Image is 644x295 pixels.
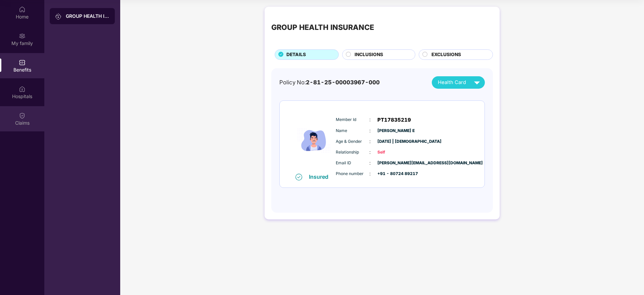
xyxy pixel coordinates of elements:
img: svg+xml;base64,PHN2ZyBpZD0iQmVuZWZpdHMiIHhtbG5zPSJodHRwOi8vd3d3LnczLm9yZy8yMDAwL3N2ZyIgd2lkdGg9Ij... [19,59,26,66]
span: : [369,127,371,134]
span: Self [377,149,411,156]
img: svg+xml;base64,PHN2ZyB4bWxucz0iaHR0cDovL3d3dy53My5vcmcvMjAwMC9zdmciIHdpZHRoPSIxNiIgaGVpZ2h0PSIxNi... [295,174,302,180]
span: [PERSON_NAME] E [377,128,411,134]
span: [PERSON_NAME][EMAIL_ADDRESS][DOMAIN_NAME] [377,160,411,166]
span: INCLUSIONS [355,51,383,58]
div: Insured [309,173,332,180]
img: svg+xml;base64,PHN2ZyB3aWR0aD0iMjAiIGhlaWdodD0iMjAiIHZpZXdCb3g9IjAgMCAyMCAyMCIgZmlsbD0ibm9uZSIgeG... [55,13,62,20]
span: Phone number [336,171,369,177]
img: svg+xml;base64,PHN2ZyBpZD0iSG9tZSIgeG1sbnM9Imh0dHA6Ly93d3cudzMub3JnLzIwMDAvc3ZnIiB3aWR0aD0iMjAiIG... [19,6,26,13]
span: [DATE] | [DEMOGRAPHIC_DATA] [377,138,411,145]
img: svg+xml;base64,PHN2ZyBpZD0iSG9zcGl0YWxzIiB4bWxucz0iaHR0cDovL3d3dy53My5vcmcvMjAwMC9zdmciIHdpZHRoPS... [19,86,26,92]
span: Age & Gender [336,138,369,145]
div: GROUP HEALTH INSURANCE [66,13,109,19]
span: Email ID [336,160,369,166]
span: DETAILS [286,51,306,58]
img: svg+xml;base64,PHN2ZyB3aWR0aD0iMjAiIGhlaWdodD0iMjAiIHZpZXdCb3g9IjAgMCAyMCAyMCIgZmlsbD0ibm9uZSIgeG... [19,33,26,39]
span: : [369,170,371,177]
button: Health Card [432,76,485,89]
span: Health Card [438,79,466,86]
img: icon [294,108,334,173]
div: GROUP HEALTH INSURANCE [271,22,374,33]
span: 2-81-25-00003967-000 [306,79,380,86]
span: Name [336,128,369,134]
img: svg+xml;base64,PHN2ZyB4bWxucz0iaHR0cDovL3d3dy53My5vcmcvMjAwMC9zdmciIHZpZXdCb3g9IjAgMCAyNCAyNCIgd2... [471,77,483,88]
span: +91 - 80724 89217 [377,171,411,177]
span: : [369,159,371,167]
span: Relationship [336,149,369,156]
span: : [369,116,371,123]
div: Policy No: [279,78,380,87]
img: svg+xml;base64,PHN2ZyBpZD0iQ2xhaW0iIHhtbG5zPSJodHRwOi8vd3d3LnczLm9yZy8yMDAwL3N2ZyIgd2lkdGg9IjIwIi... [19,112,26,119]
span: PT17835219 [377,116,411,124]
span: Member Id [336,117,369,123]
span: EXCLUSIONS [431,51,461,58]
span: : [369,149,371,156]
span: : [369,138,371,145]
